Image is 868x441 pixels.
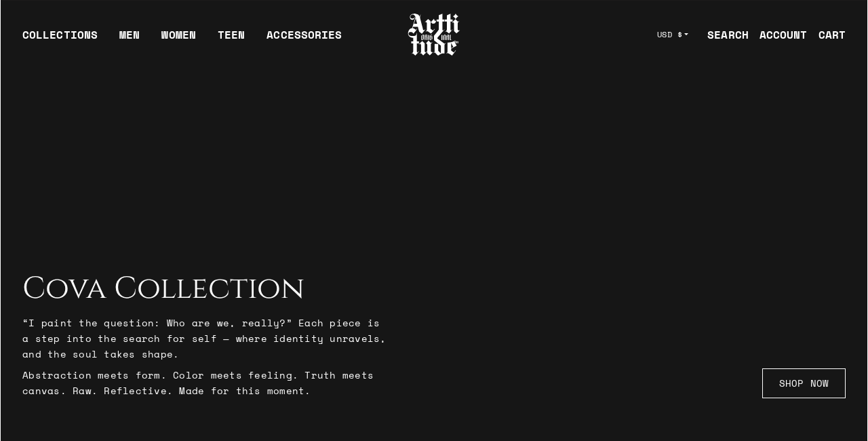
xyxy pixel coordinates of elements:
[407,12,461,58] img: Arttitude
[22,271,389,307] h2: Cova Collection
[818,26,846,43] div: CART
[808,21,846,48] a: Open cart
[267,26,342,54] div: ACCESSORIES
[22,367,389,398] p: Abstraction meets form. Color meets feeling. Truth meets canvas. Raw. Reflective. Made for this m...
[22,26,98,54] div: COLLECTIONS
[22,315,389,362] p: “I paint the question: Who are we, really?” Each piece is a step into the search for self — where...
[119,26,140,54] a: MEN
[657,29,683,40] span: USD $
[218,26,245,54] a: TEEN
[749,21,808,48] a: ACCOUNT
[696,21,749,48] a: SEARCH
[161,26,196,54] a: WOMEN
[762,368,846,398] a: SHOP NOW
[649,20,697,50] button: USD $
[12,26,353,54] ul: Main navigation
